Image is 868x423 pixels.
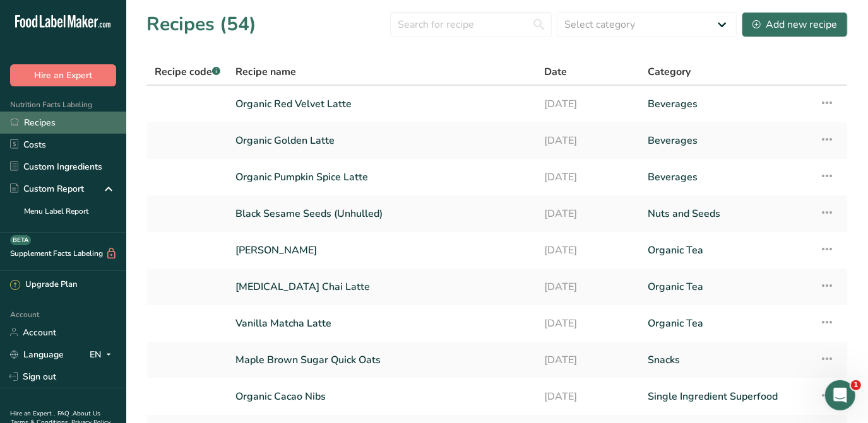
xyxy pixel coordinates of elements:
[10,235,31,245] div: BETA
[648,383,804,410] a: Single Ingredient Superfood
[648,237,804,264] a: Organic Tea
[235,383,530,410] a: Organic Cacao Nibs
[648,310,804,337] a: Organic Tea
[10,279,77,291] div: Upgrade Plan
[545,347,633,373] a: [DATE]
[648,200,804,227] a: Nuts and Seeds
[648,64,691,79] span: Category
[10,409,55,418] a: Hire an Expert .
[10,182,84,195] div: Custom Report
[235,64,296,79] span: Recipe name
[155,65,220,79] span: Recipe code
[235,200,530,227] a: Black Sesame Seeds (Unhulled)
[545,164,633,190] a: [DATE]
[235,347,530,373] a: Maple Brown Sugar Quick Oats
[648,347,804,373] a: Snacks
[742,12,848,37] button: Add new recipe
[545,91,633,117] a: [DATE]
[390,12,552,37] input: Search for recipe
[235,274,530,300] a: [MEDICAL_DATA] Chai Latte
[545,200,633,227] a: [DATE]
[545,383,633,410] a: [DATE]
[752,17,837,32] div: Add new recipe
[235,164,530,190] a: Organic Pumpkin Spice Latte
[235,127,530,154] a: Organic Golden Latte
[545,310,633,337] a: [DATE]
[648,91,804,117] a: Beverages
[648,164,804,190] a: Beverages
[10,344,64,366] a: Language
[545,274,633,300] a: [DATE]
[648,274,804,300] a: Organic Tea
[235,237,530,264] a: [PERSON_NAME]
[10,64,116,86] button: Hire an Expert
[235,91,530,117] a: Organic Red Velvet Latte
[545,237,633,264] a: [DATE]
[825,380,855,410] iframe: Intercom live chat
[235,310,530,337] a: Vanilla Matcha Latte
[90,347,116,362] div: EN
[57,409,73,418] a: FAQ .
[545,127,633,154] a: [DATE]
[851,380,861,390] span: 1
[146,10,256,38] h1: Recipes (54)
[648,127,804,154] a: Beverages
[545,64,568,79] span: Date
